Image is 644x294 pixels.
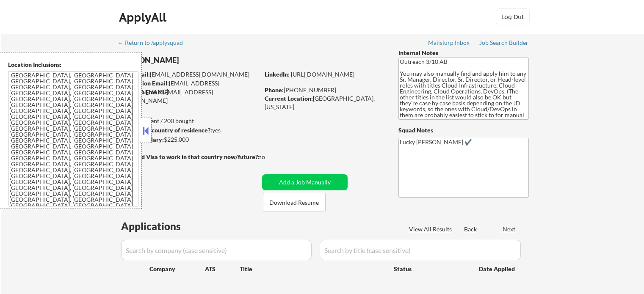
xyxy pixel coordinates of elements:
[265,86,384,94] div: [PHONE_NUMBER]
[291,71,354,78] a: [URL][DOMAIN_NAME]
[479,265,516,273] div: Date Applied
[265,94,384,111] div: [GEOGRAPHIC_DATA], [US_STATE]
[503,225,516,234] div: Next
[428,39,470,48] a: Mailslurp Inbox
[118,126,212,134] strong: Can work in country of residence?:
[205,265,240,273] div: ATS
[119,79,259,96] div: [EMAIL_ADDRESS][DOMAIN_NAME]
[409,225,454,234] div: View All Results
[265,71,290,78] strong: LinkedIn:
[149,265,205,273] div: Company
[8,60,138,69] div: Location Inclusions:
[118,39,191,48] a: ← Return to /applysquad
[479,39,529,48] a: Job Search Builder
[479,40,529,46] div: Job Search Builder
[118,117,259,125] div: 83 sent / 200 bought
[398,126,529,135] div: Squad Notes
[119,10,169,25] div: ApplyAll
[428,40,470,46] div: Mailslurp Inbox
[320,240,521,260] input: Search by title (case sensitive)
[119,88,259,104] div: [EMAIL_ADDRESS][DOMAIN_NAME]
[464,225,478,234] div: Back
[265,86,284,93] strong: Phone:
[119,153,260,160] strong: Will need Visa to work in that country now/future?:
[496,8,530,25] button: Log Out
[265,95,313,102] strong: Current Location:
[119,70,259,79] div: [EMAIL_ADDRESS][DOMAIN_NAME]
[398,49,529,57] div: Internal Notes
[118,135,259,144] div: $225,000
[240,265,386,273] div: Title
[118,40,191,46] div: ← Return to /applysquad
[394,261,467,276] div: Status
[121,240,312,260] input: Search by company (case sensitive)
[118,126,257,135] div: yes
[121,221,205,231] div: Applications
[263,193,326,212] button: Download Resume
[262,174,348,190] button: Add a Job Manually
[119,55,293,66] div: [PERSON_NAME]
[258,153,282,161] div: no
